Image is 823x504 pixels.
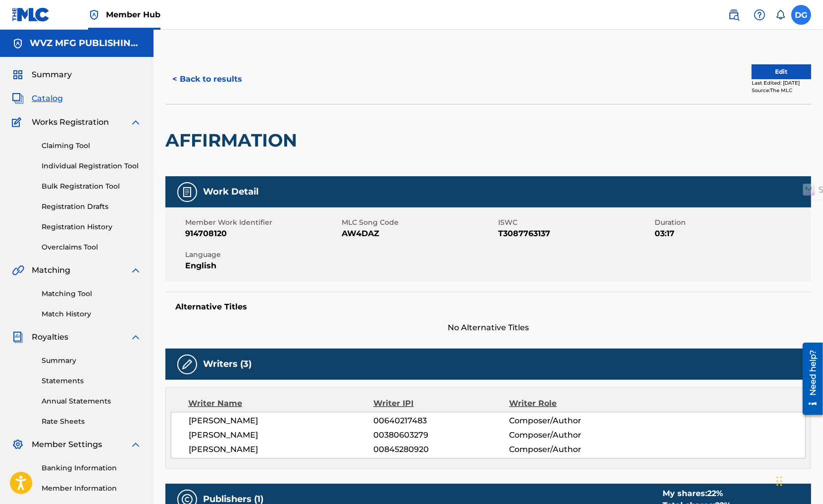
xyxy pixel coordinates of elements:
span: 03:17 [655,228,809,240]
img: MLC Logo [12,7,50,22]
img: Writers [181,358,193,370]
a: Claiming Tool [42,141,142,151]
iframe: Resource Center [795,339,823,419]
img: Top Rightsholder [88,9,100,21]
a: Registration History [42,222,142,232]
img: Catalog [12,93,24,104]
a: Annual Statements [42,396,142,406]
span: Member Settings [32,439,102,451]
span: 22 % [707,489,723,498]
div: Notifications [775,10,785,20]
img: Royalties [12,331,24,343]
img: expand [130,116,142,128]
span: Catalog [32,93,63,104]
div: Source: The MLC [752,87,811,94]
h5: Work Detail [203,186,258,198]
a: SummarySummary [12,69,72,81]
img: help [754,9,766,21]
a: Public Search [724,5,744,25]
h5: Writers (3) [203,358,252,370]
span: T3087763137 [498,228,652,240]
span: Royalties [32,331,68,343]
a: Individual Registration Tool [42,161,142,171]
span: Composer/Author [509,444,632,455]
a: Rate Sheets [42,416,142,427]
h5: WVZ MFG PUBLISHING CO. [30,38,142,49]
span: Duration [655,217,809,228]
img: Summary [12,69,24,81]
span: Summary [32,69,72,81]
img: Works Registration [12,116,25,128]
img: Matching [12,264,24,276]
div: Writer Role [509,398,632,409]
span: MLC Song Code [342,217,496,228]
span: [PERSON_NAME] [189,415,374,427]
a: Registration Drafts [42,202,142,212]
span: Member Work Identifier [185,217,339,228]
div: Writer Name [188,398,373,409]
a: CatalogCatalog [12,93,63,104]
img: expand [130,264,142,276]
span: No Alternative Titles [165,322,811,334]
a: Bulk Registration Tool [42,181,142,192]
span: Composer/Author [509,415,632,427]
div: Writer IPI [373,398,509,409]
a: Summary [42,355,142,366]
a: Match History [42,309,142,319]
a: Overclaims Tool [42,242,142,252]
span: [PERSON_NAME] [189,444,374,455]
button: Edit [752,64,811,79]
span: Language [185,250,339,260]
div: Last Edited: [DATE] [752,79,811,87]
span: 00640217483 [374,415,510,427]
span: Matching [32,264,70,276]
img: Work Detail [181,186,193,198]
a: Matching Tool [42,289,142,299]
div: User Menu [791,5,811,25]
span: 00380603279 [374,429,510,441]
span: 914708120 [185,228,339,240]
button: < Back to results [165,67,249,92]
a: Statements [42,376,142,386]
span: Composer/Author [509,429,632,441]
img: expand [130,439,142,451]
img: Member Settings [12,439,24,451]
img: search [728,9,740,21]
div: My shares: [663,488,731,500]
a: Member Information [42,483,142,494]
span: ISWC [498,217,652,228]
img: Accounts [12,38,24,50]
iframe: Chat Widget [773,456,823,504]
span: AW4DAZ [342,228,496,240]
span: 00845280920 [374,444,510,455]
span: [PERSON_NAME] [189,429,374,441]
span: English [185,260,339,272]
h2: AFFIRMATION [165,129,302,151]
img: expand [130,331,142,343]
span: Works Registration [32,116,109,128]
h5: Alternative Titles [175,302,801,312]
div: Drag [776,466,782,496]
div: Help [750,5,770,25]
span: Member Hub [106,9,160,20]
a: Banking Information [42,463,142,473]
